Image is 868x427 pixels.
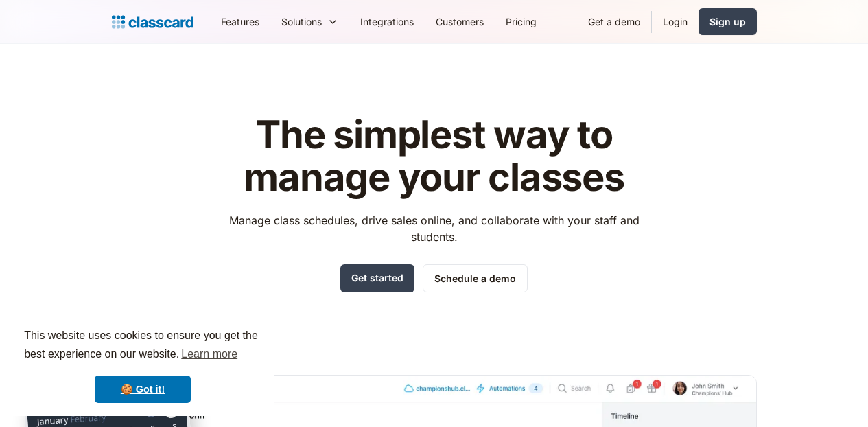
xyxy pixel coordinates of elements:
div: Solutions [270,6,349,37]
h1: The simplest way to manage your classes [216,114,652,198]
span: This website uses cookies to ensure you get the best experience on our website. [24,327,261,365]
div: Solutions [281,14,322,29]
div: cookieconsent [11,314,274,416]
a: Get a demo [577,6,651,37]
a: Pricing [495,6,548,37]
a: Schedule a demo [423,264,528,292]
a: dismiss cookie message [95,376,191,403]
a: Features [210,6,270,37]
a: Integrations [349,6,425,37]
p: Manage class schedules, drive sales online, and collaborate with your staff and students. [216,212,652,245]
a: home [112,12,193,32]
a: learn more about cookies [179,344,239,365]
a: Customers [425,6,495,37]
div: Sign up [709,14,746,29]
a: Get started [340,264,414,292]
a: Sign up [699,8,757,35]
a: Login [652,6,699,37]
